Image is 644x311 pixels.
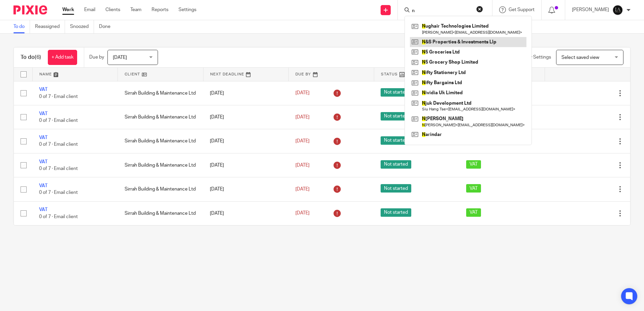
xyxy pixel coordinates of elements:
[39,214,78,219] span: 0 of 7 · Email client
[572,6,609,13] p: [PERSON_NAME]
[99,20,116,33] a: Done
[70,20,94,33] a: Snoozed
[105,6,120,13] a: Clients
[39,111,47,116] a: VAT
[118,81,203,105] td: Sirrah Building & Maintenance Ltd
[411,8,472,14] input: Search
[295,115,310,119] span: [DATE]
[39,87,47,92] a: VAT
[39,183,47,188] a: VAT
[130,6,141,13] a: Team
[39,207,47,212] a: VAT
[381,208,411,217] span: Not started
[466,160,481,169] span: VAT
[203,105,289,129] td: [DATE]
[179,6,196,13] a: Settings
[118,177,203,201] td: Sirrah Building & Maintenance Ltd
[612,5,623,15] img: Lockhart+Amin+-+1024x1024+-+light+on+dark.jpg
[561,55,599,60] span: Select saved view
[509,7,535,12] span: Get Support
[62,6,74,13] a: Work
[203,153,289,177] td: [DATE]
[39,160,47,164] a: VAT
[39,94,78,99] span: 0 of 7 · Email client
[48,50,77,65] a: + Add task
[522,55,551,60] span: View Settings
[118,201,203,225] td: Sirrah Building & Maintenance Ltd
[35,55,41,60] span: (6)
[295,211,310,216] span: [DATE]
[113,55,127,60] span: [DATE]
[381,136,411,145] span: Not started
[39,166,78,171] span: 0 of 7 · Email client
[203,177,289,201] td: [DATE]
[118,153,203,177] td: Sirrah Building & Maintenance Ltd
[13,5,47,14] img: Pixie
[295,91,310,96] span: [DATE]
[89,54,104,61] p: Due by
[39,142,78,147] span: 0 of 7 · Email client
[381,112,411,120] span: Not started
[295,163,310,168] span: [DATE]
[476,6,483,12] button: Clear
[13,20,30,33] a: To do
[39,135,47,140] a: VAT
[381,184,411,193] span: Not started
[466,184,481,193] span: VAT
[203,81,289,105] td: [DATE]
[203,201,289,225] td: [DATE]
[35,20,65,33] a: Reassigned
[295,187,310,192] span: [DATE]
[84,6,95,13] a: Email
[295,139,310,143] span: [DATE]
[39,191,78,195] span: 0 of 7 · Email client
[203,129,289,153] td: [DATE]
[152,6,168,13] a: Reports
[21,54,41,61] h1: To do
[381,88,411,97] span: Not started
[381,160,411,169] span: Not started
[118,105,203,129] td: Sirrah Building & Maintenance Ltd
[39,118,78,123] span: 0 of 7 · Email client
[118,129,203,153] td: Sirrah Building & Maintenance Ltd
[466,208,481,217] span: VAT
